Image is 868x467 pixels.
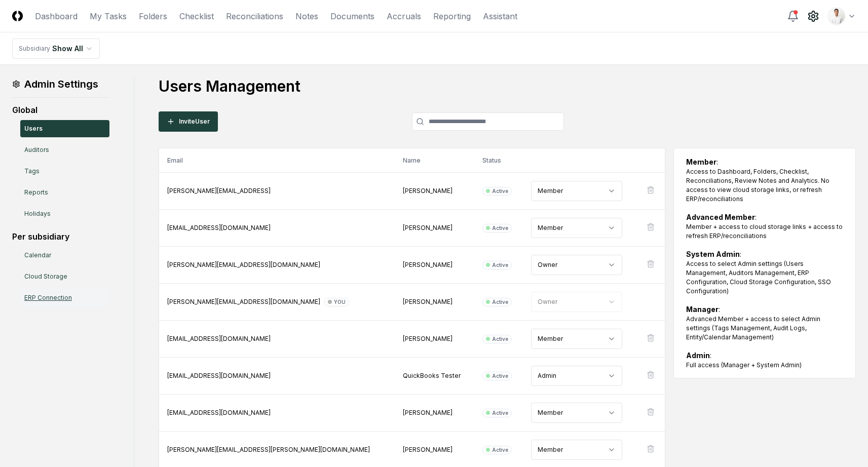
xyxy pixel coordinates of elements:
button: InviteUser [159,111,218,132]
div: : [686,157,843,204]
a: Cloud Storage [20,268,109,285]
div: Member + access to cloud storage links + access to refresh ERP/reconciliations [686,222,843,241]
b: System Admin [686,250,740,258]
th: Name [395,148,474,173]
div: Full access (Manager + System Admin) [686,361,843,370]
a: Holidays [20,205,109,222]
div: Active [492,335,508,343]
a: Reports [20,184,109,201]
a: Reconciliations [226,10,283,22]
b: Manager [686,305,719,314]
div: You [334,298,346,306]
div: [EMAIL_ADDRESS][DOMAIN_NAME] [167,334,387,343]
b: Member [686,158,716,166]
a: Checklist [179,10,214,22]
div: Fausto Lucero [403,260,466,269]
div: QuickBooks Tester [403,371,466,380]
a: Calendar [20,247,109,264]
div: [PERSON_NAME][EMAIL_ADDRESS][DOMAIN_NAME] [167,260,387,269]
div: Advanced Member + access to select Admin settings (Tags Management, Audit Logs, Entity/Calendar M... [686,315,843,342]
div: Raymond Lei [403,408,466,417]
div: : [686,304,843,342]
div: Active [492,187,508,195]
div: Active [492,372,508,380]
a: ERP Connection [20,289,109,306]
h1: Admin Settings [12,77,109,91]
img: d09822cc-9b6d-4858-8d66-9570c114c672_b0bc35f1-fa8e-4ccc-bc23-b02c2d8c2b72.png [828,8,845,24]
div: : [686,350,843,370]
div: Aiswarya Sankar [403,186,466,196]
div: Per subsidiary [12,230,109,243]
div: : [686,212,843,241]
div: Access to select Admin settings (Users Management, Auditors Management, ERP Configuration, Cloud ... [686,259,843,296]
a: Reporting [433,10,471,22]
div: Access to Dashboard, Folders, Checklist, Reconciliations, Review Notes and Analytics. No access t... [686,167,843,204]
div: Active [492,224,508,232]
div: : [686,249,843,296]
div: Active [492,446,508,454]
div: Slack CH [403,445,466,454]
a: Users [20,120,109,137]
div: [PERSON_NAME][EMAIL_ADDRESS] [167,186,387,196]
a: Tags [20,163,109,180]
th: Email [159,148,395,173]
a: Notes [295,10,318,22]
a: My Tasks [90,10,127,22]
th: Status [474,148,523,173]
div: [PERSON_NAME][EMAIL_ADDRESS][PERSON_NAME][DOMAIN_NAME] [167,445,387,454]
div: Andrew Li [403,223,466,232]
div: Active [492,409,508,417]
a: Dashboard [35,10,78,22]
a: Assistant [483,10,517,22]
a: Documents [330,10,374,22]
nav: breadcrumb [12,38,100,59]
h1: Users Management [159,77,856,95]
div: Subsidiary [19,44,50,53]
a: Accruals [387,10,421,22]
a: Folders [139,10,167,22]
img: Logo [12,11,23,21]
b: Advanced Member [686,213,755,221]
div: Active [492,298,508,306]
div: Global [12,104,109,116]
div: Jonas Reyes [403,297,466,306]
div: [EMAIL_ADDRESS][DOMAIN_NAME] [167,408,387,417]
b: Admin [686,351,710,360]
div: [PERSON_NAME][EMAIL_ADDRESS][DOMAIN_NAME] [167,297,387,306]
a: Auditors [20,141,109,159]
div: Active [492,261,508,269]
div: Nikhil Sharma [403,334,466,343]
div: [EMAIL_ADDRESS][DOMAIN_NAME] [167,371,387,380]
div: [EMAIL_ADDRESS][DOMAIN_NAME] [167,223,387,232]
